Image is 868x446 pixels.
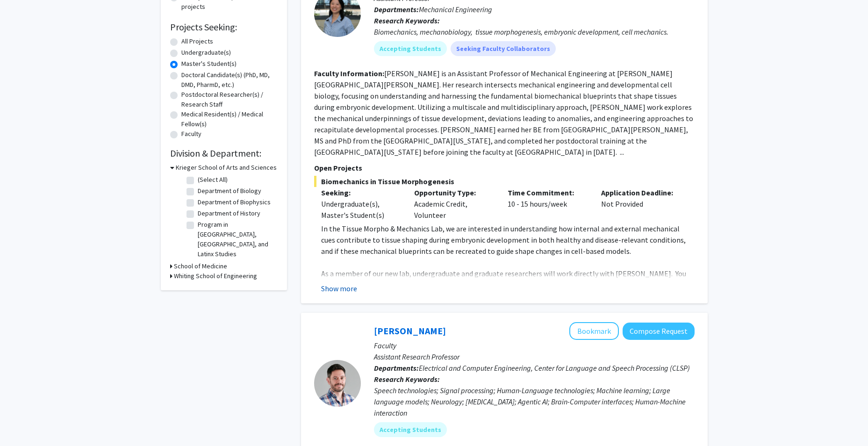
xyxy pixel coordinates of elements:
[374,16,440,25] b: Research Keywords:
[176,163,277,173] h3: Krieger School of Arts and Sciences
[321,268,695,324] p: As a member of our new lab, undergraduate and graduate researchers will work directly with [PERSO...
[321,223,695,257] p: In the Tissue Morpho & Mechanics Lab, we are interested in understanding how internal and externa...
[321,187,401,198] p: Seeking:
[374,5,419,14] b: Departments:
[419,363,690,373] span: Electrical and Computer Engineering, Center for Language and Speech Processing (CLSP)
[198,197,271,207] label: Department of Biophysics
[374,41,447,56] mat-chip: Accepting Students
[181,59,237,69] label: Master's Student(s)
[321,198,401,221] div: Undergraduate(s), Master's Student(s)
[374,325,446,337] a: [PERSON_NAME]
[374,374,440,384] b: Research Keywords:
[7,404,40,439] iframe: Chat
[374,385,695,418] div: Speech technologies; Signal processing; Human-Language technologies; Machine learning; Large lang...
[569,322,619,340] button: Add Laureano Moro-Velazquez to Bookmarks
[314,69,384,78] b: Faculty Information:
[374,340,695,351] p: Faculty
[501,187,594,221] div: 10 - 15 hours/week
[198,209,260,218] label: Department of History
[601,187,681,198] p: Application Deadline:
[623,323,695,340] button: Compose Request to Laureano Moro-Velazquez
[321,283,357,294] button: Show more
[170,22,278,33] h2: Projects Seeking:
[181,109,278,129] label: Medical Resident(s) / Medical Fellow(s)
[181,70,278,90] label: Doctoral Candidate(s) (PhD, MD, DMD, PharmD, etc.)
[174,271,257,281] h3: Whiting School of Engineering
[594,187,688,221] div: Not Provided
[181,36,213,46] label: All Projects
[314,162,695,173] p: Open Projects
[314,176,695,187] span: Biomechanics in Tissue Morphogenesis
[198,175,228,185] label: (Select All)
[181,48,231,58] label: Undergraduate(s)
[198,186,261,196] label: Department of Biology
[314,69,693,157] fg-read-more: [PERSON_NAME] is an Assistant Professor of Mechanical Engineering at [PERSON_NAME][GEOGRAPHIC_DAT...
[174,261,227,271] h3: School of Medicine
[374,422,447,437] mat-chip: Accepting Students
[419,5,492,14] span: Mechanical Engineering
[414,187,494,198] p: Opportunity Type:
[374,351,695,362] p: Assistant Research Professor
[181,90,278,109] label: Postdoctoral Researcher(s) / Research Staff
[407,187,501,221] div: Academic Credit, Volunteer
[374,363,419,373] b: Departments:
[374,26,695,37] div: Biomechanics, mechanobiology, tissue morphogenesis, embryonic development, cell mechanics.
[170,148,278,159] h2: Division & Department:
[181,129,201,139] label: Faculty
[198,220,275,259] label: Program in [GEOGRAPHIC_DATA], [GEOGRAPHIC_DATA], and Latinx Studies
[451,41,556,56] mat-chip: Seeking Faculty Collaborators
[508,187,587,198] p: Time Commitment:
